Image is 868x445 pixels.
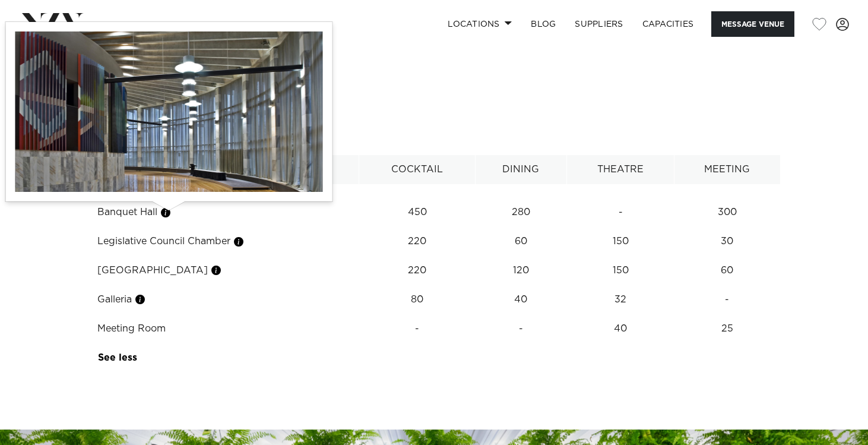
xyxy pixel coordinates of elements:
[567,227,674,256] td: 150
[359,227,475,256] td: 220
[567,256,674,285] td: 150
[475,285,567,314] td: 40
[88,256,359,285] td: [GEOGRAPHIC_DATA]
[19,13,84,34] img: nzv-logo.png
[674,314,780,343] td: 25
[359,314,475,343] td: -
[633,11,704,37] a: Capacities
[475,155,567,184] th: Dining
[15,31,323,192] img: bck3mQHulGiie9aNr9bcMEKqZ4ob3eJRHVu2OQCk.jpg
[359,198,475,227] td: 450
[359,285,475,314] td: 80
[438,11,521,37] a: Locations
[565,11,632,37] a: SUPPLIERS
[674,285,780,314] td: -
[674,256,780,285] td: 60
[88,198,359,227] td: Banquet Hall
[475,314,567,343] td: -
[88,285,359,314] td: Galleria
[359,155,475,184] th: Cocktail
[674,155,780,184] th: Meeting
[88,314,359,343] td: Meeting Room
[711,11,794,37] button: Message Venue
[567,198,674,227] td: -
[475,198,567,227] td: 280
[567,314,674,343] td: 40
[475,256,567,285] td: 120
[567,285,674,314] td: 32
[88,227,359,256] td: Legislative Council Chamber
[475,227,567,256] td: 60
[521,11,565,37] a: BLOG
[674,198,780,227] td: 300
[359,256,475,285] td: 220
[567,155,674,184] th: Theatre
[674,227,780,256] td: 30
